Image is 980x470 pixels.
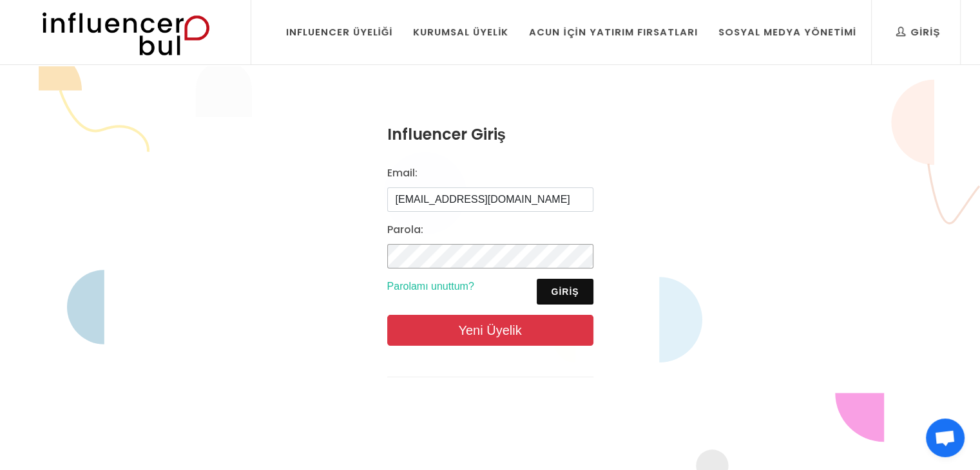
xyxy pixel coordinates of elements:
[387,222,423,238] label: Parola:
[896,25,940,39] div: Giriş
[537,279,593,305] button: Giriş
[387,123,593,146] h3: Influencer Giriş
[718,25,856,39] div: Sosyal Medya Yönetimi
[529,25,697,39] div: Acun İçin Yatırım Fırsatları
[286,25,393,39] div: Influencer Üyeliği
[387,281,474,292] a: Parolamı unuttum?
[926,418,965,457] div: Açık sohbet
[387,165,418,181] label: Email:
[413,25,508,39] div: Kurumsal Üyelik
[387,315,593,346] a: Yeni Üyelik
